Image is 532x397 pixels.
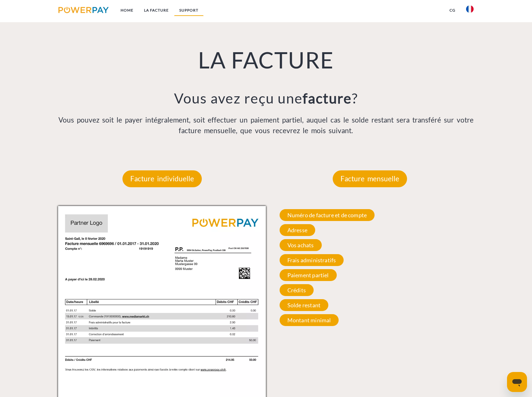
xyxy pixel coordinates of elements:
[280,254,344,266] span: Frais administratifs
[280,239,322,251] span: Vos achats
[280,209,375,221] span: Numéro de facture et de compte
[280,299,328,311] span: Solde restant
[174,5,204,16] a: Support
[466,5,474,13] img: fr
[280,284,314,296] span: Crédits
[122,170,202,187] p: Facture individuelle
[58,89,474,107] h3: Vous avez reçu une ?
[139,5,174,16] a: LA FACTURE
[280,269,337,281] span: Paiement partiel
[58,115,474,136] p: Vous pouvez soit le payer intégralement, soit effectuer un paiement partiel, auquel cas le solde ...
[333,170,407,187] p: Facture mensuelle
[507,372,527,392] iframe: Bouton de lancement de la fenêtre de messagerie
[280,224,315,236] span: Adresse
[280,314,339,326] span: Montant minimal
[58,46,474,74] h1: LA FACTURE
[444,5,461,16] a: CG
[303,90,352,107] b: facture
[58,7,109,13] img: logo-powerpay.svg
[115,5,139,16] a: Home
